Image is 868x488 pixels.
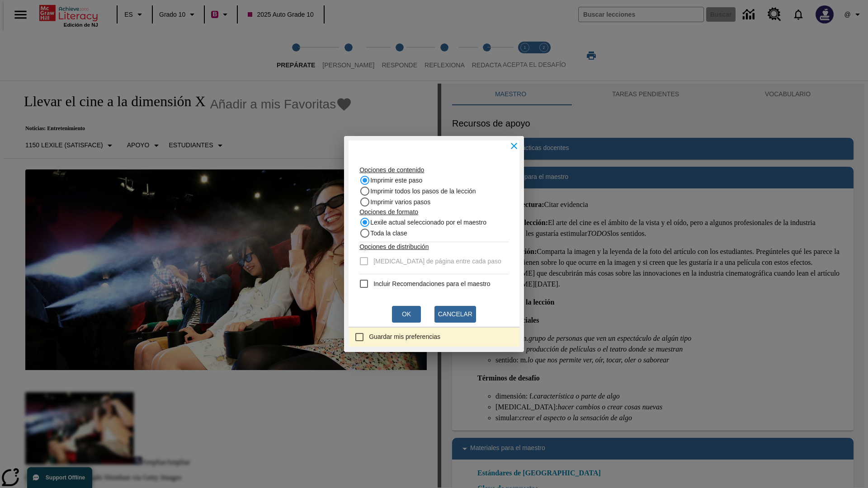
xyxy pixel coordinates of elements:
[370,187,476,196] span: Imprimir todos los pasos de la lección
[370,229,407,238] span: Toda la clase
[434,306,476,323] button: Cancelar
[369,332,440,342] span: Guardar mis preferencias
[359,165,509,175] p: Opciones de contenido
[392,306,421,323] button: Ok, Se abrirá en una nueva ventana o pestaña
[359,207,509,217] p: Opciones de formato
[370,176,422,185] span: Imprimir este paso
[359,242,509,252] p: Opciones de distribución
[504,136,524,156] button: Close
[373,279,490,289] span: Incluir Recomendaciones para el maestro
[373,257,501,266] span: [MEDICAL_DATA] de página entre cada paso
[370,218,486,227] span: Lexile actual seleccionado por el maestro
[370,197,430,207] span: Imprimir varios pasos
